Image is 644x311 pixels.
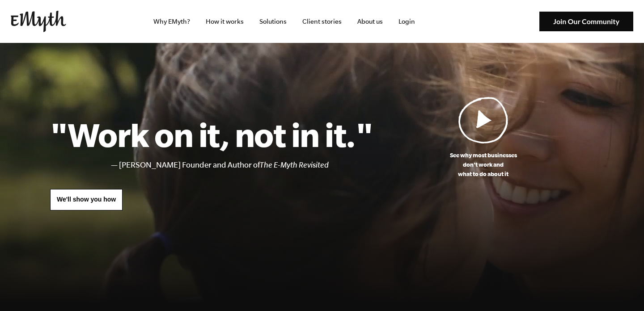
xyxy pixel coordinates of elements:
i: The E-Myth Revisited [260,160,329,169]
a: See why most businessesdon't work andwhat to do about it [373,97,594,179]
iframe: Chat Widget [599,268,644,311]
span: We'll show you how [57,196,116,203]
img: EMyth [11,11,66,32]
img: Join Our Community [539,12,633,32]
a: We'll show you how [50,189,123,210]
img: Play Video [458,97,508,143]
iframe: Embedded CTA [441,12,535,31]
p: See why most businesses don't work and what to do about it [373,151,594,179]
h1: "Work on it, not in it." [50,115,373,154]
li: [PERSON_NAME] Founder and Author of [119,159,373,172]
